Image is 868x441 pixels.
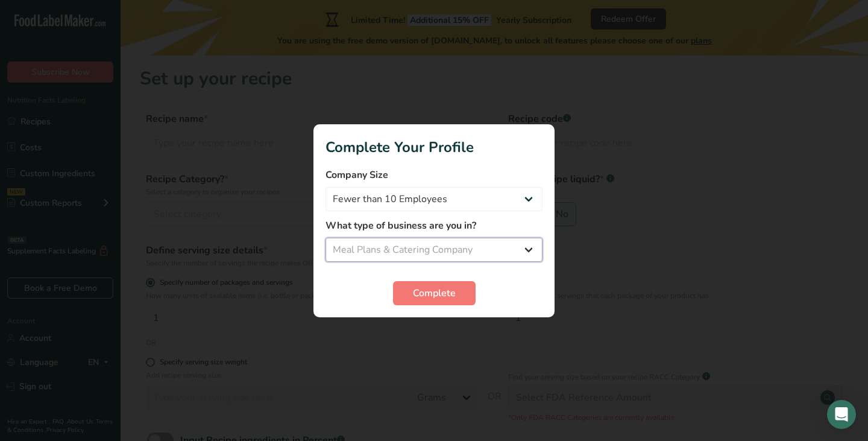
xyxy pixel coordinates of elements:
[325,218,542,233] label: What type of business are you in?
[393,281,476,305] button: Complete
[325,168,542,182] label: Company Size
[325,136,542,158] h1: Complete Your Profile
[413,286,456,300] span: Complete
[827,400,856,429] div: Open Intercom Messenger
